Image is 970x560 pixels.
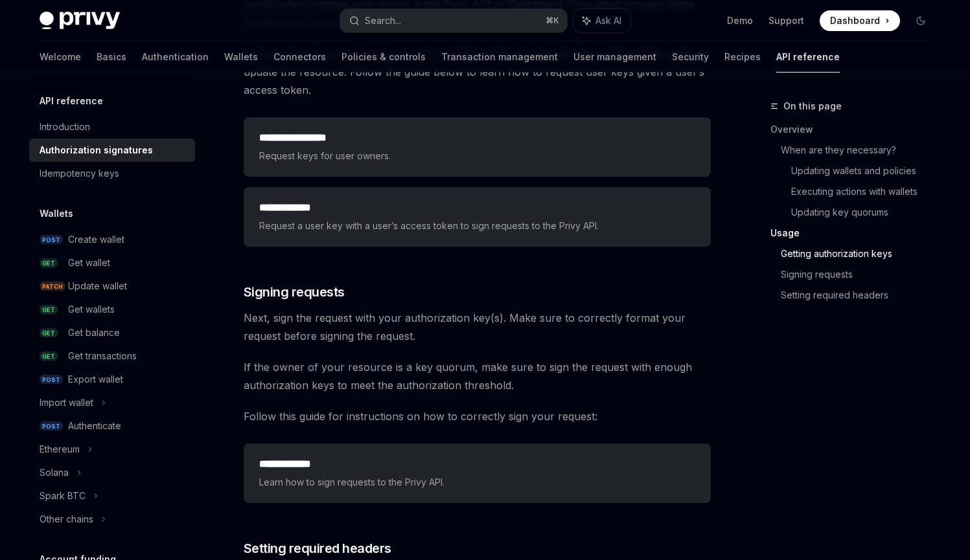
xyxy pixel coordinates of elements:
[142,41,209,73] a: Authentication
[40,511,93,527] div: Other chains
[573,41,656,73] a: User management
[29,368,195,391] a: POSTExport wallet
[573,9,630,32] button: Ask AI
[29,162,195,185] a: Idempotency keys
[68,278,127,294] div: Update wallet
[40,488,86,504] div: Spark BTC
[244,407,711,425] span: Follow this guide for instructions on how to correctly sign your request:
[244,187,711,247] a: **** **** ***Request a user key with a user’s access token to sign requests to the Privy API.
[29,344,195,368] a: GETGet transactions
[40,142,153,158] div: Authorization signatures
[40,442,80,457] div: Ethereum
[68,255,110,271] div: Get wallet
[244,443,711,503] a: **** **** ***Learn how to sign requests to the Privy API.
[781,243,941,264] a: Getting authorization keys
[781,140,941,161] a: When are they necessary?
[68,418,121,434] div: Authenticate
[29,298,195,321] a: GETGet wallets
[40,305,58,315] span: GET
[97,41,126,73] a: Basics
[40,352,58,361] span: GET
[273,41,326,73] a: Connectors
[365,13,401,28] div: Search...
[724,41,761,73] a: Recipes
[781,264,941,285] a: Signing requests
[441,41,558,73] a: Transaction management
[29,139,195,162] a: Authorization signatures
[259,475,695,490] span: Learn how to sign requests to the Privy API.
[40,206,73,221] h5: Wallets
[68,348,137,364] div: Get transactions
[781,285,941,306] a: Setting required headers
[341,41,426,73] a: Policies & controls
[29,414,195,438] a: POSTAuthenticate
[727,14,753,27] a: Demo
[910,10,931,31] button: Toggle dark mode
[340,9,567,32] button: Search...⌘K
[791,202,941,223] a: Updating key quorums
[776,41,840,73] a: API reference
[830,14,880,27] span: Dashboard
[40,258,58,268] span: GET
[40,12,120,30] img: dark logo
[244,358,711,394] span: If the owner of your resource is a key quorum, make sure to sign the request with enough authoriz...
[40,166,119,181] div: Idempotency keys
[40,282,65,291] span: PATCH
[29,115,195,139] a: Introduction
[770,223,941,243] a: Usage
[40,328,58,338] span: GET
[29,251,195,274] a: GETGet wallet
[68,372,123,387] div: Export wallet
[40,119,90,135] div: Introduction
[259,148,695,164] span: Request keys for user owners.
[68,232,124,247] div: Create wallet
[244,309,711,345] span: Next, sign the request with your authorization key(s). Make sure to correctly format your request...
[40,41,81,73] a: Welcome
[791,181,941,202] a: Executing actions with wallets
[40,93,103,109] h5: API reference
[768,14,804,27] a: Support
[29,228,195,251] a: POSTCreate wallet
[40,465,69,480] div: Solana
[68,302,115,317] div: Get wallets
[244,539,391,557] span: Setting required headers
[783,98,842,114] span: On this page
[29,274,195,298] a: PATCHUpdate wallet
[820,10,900,31] a: Dashboard
[546,16,559,26] span: ⌘ K
[68,325,120,341] div: Get balance
[224,41,258,73] a: Wallets
[259,218,695,234] span: Request a user key with a user’s access token to sign requests to the Privy API.
[595,14,621,27] span: Ask AI
[791,161,941,181] a: Updating wallets and policies
[770,119,941,140] a: Overview
[29,321,195,344] a: GETGet balance
[40,421,63,431] span: POST
[244,283,345,301] span: Signing requests
[40,235,63,245] span: POST
[672,41,709,73] a: Security
[40,375,63,385] span: POST
[40,395,93,410] div: Import wallet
